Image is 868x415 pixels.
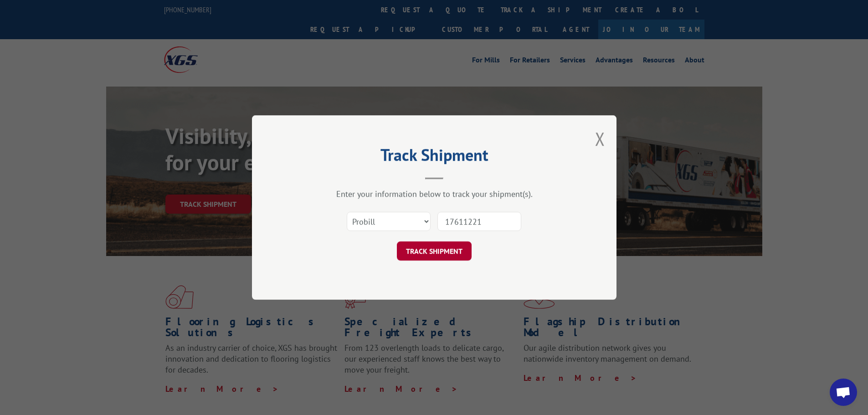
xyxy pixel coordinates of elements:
button: Close modal [595,127,605,151]
div: Open chat [830,379,857,406]
button: TRACK SHIPMENT [397,241,472,261]
h2: Track Shipment [298,149,571,166]
div: Enter your information below to track your shipment(s). [298,189,571,199]
input: Number(s) [437,212,521,231]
